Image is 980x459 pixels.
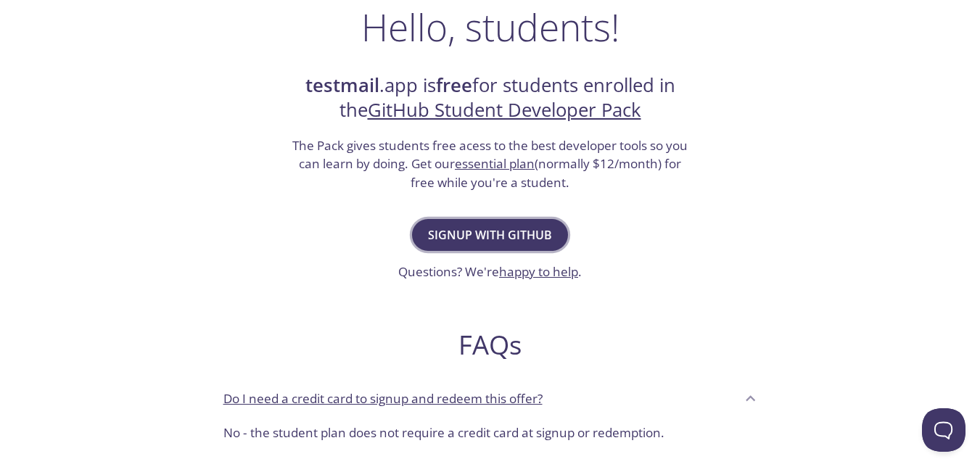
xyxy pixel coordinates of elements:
a: happy to help [499,263,578,280]
h2: FAQs [212,328,769,361]
iframe: Help Scout Beacon - Open [922,408,965,452]
p: No - the student plan does not require a credit card at signup or redemption. [223,423,757,442]
h3: The Pack gives students free acess to the best developer tools so you can learn by doing. Get our... [291,136,690,192]
div: Do I need a credit card to signup and redeem this offer? [212,379,769,418]
a: essential plan [455,155,535,172]
h2: .app is for students enrolled in the [291,73,690,123]
a: GitHub Student Developer Pack [368,97,641,123]
button: Signup with GitHub [412,219,568,251]
strong: free [436,73,472,98]
h1: Hello, students! [361,5,619,49]
span: Signup with GitHub [428,225,552,245]
strong: testmail [305,73,379,98]
h3: Questions? We're . [398,262,582,281]
p: Do I need a credit card to signup and redeem this offer? [223,389,543,408]
div: Do I need a credit card to signup and redeem this offer? [212,418,769,454]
